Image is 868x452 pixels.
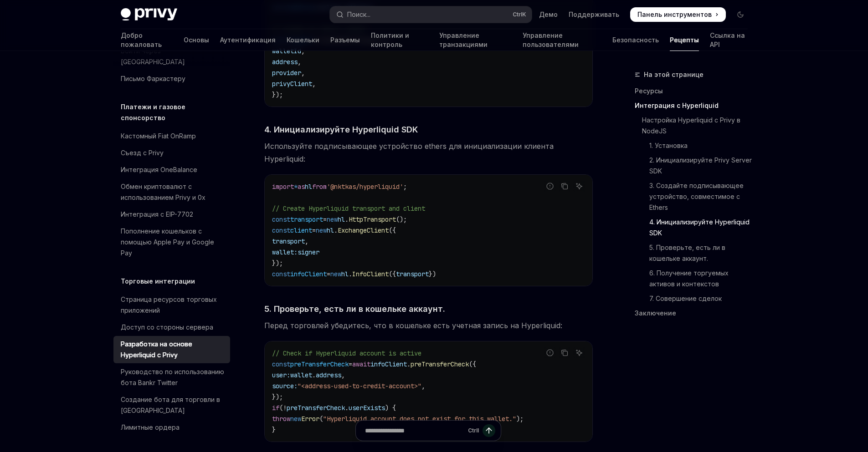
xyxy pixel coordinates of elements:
span: await [352,360,370,368]
span: ; [403,183,407,191]
span: "<address-used-to-credit-account>" [298,382,421,390]
span: '@nktkas/hyperliquid' [327,183,403,191]
font: 4. Инициализируйте Hyperliquid SDK [264,125,418,134]
span: provider [272,69,301,77]
a: Ресурсы [635,84,755,98]
span: hl [341,270,349,278]
span: ) { [385,404,396,412]
a: 7. Совершение сделок [635,291,755,306]
span: = [349,360,352,368]
span: . [334,226,338,234]
font: Ссылка на API [710,31,745,48]
font: Добро пожаловать [121,31,162,48]
span: = [323,215,327,223]
a: Разъемы [330,29,360,51]
font: Поиск... [347,10,370,18]
button: Открытый поиск [330,6,532,23]
span: , [421,382,425,390]
a: Политики и контроль [371,29,428,51]
font: Руководство по использованию бота Bankr Twitter [121,368,224,386]
a: 6. Получение торгуемых активов и контекстов [635,266,755,291]
span: walletId [272,47,301,55]
span: ExchangeClient [338,226,389,234]
span: , [341,371,345,379]
font: Панель инструментов [637,10,712,18]
span: . [345,404,349,412]
span: }); [272,91,283,99]
span: InfoClient [352,270,389,278]
font: Разработка на основе Hyperliquid с Privy [121,340,192,359]
a: Интеграция OneBalance [113,162,230,178]
button: Отправить сообщение [483,424,495,437]
a: Съезд с Privy [113,145,230,161]
img: темный логотип [121,8,177,21]
a: Интеграция с EIP-7702 [113,206,230,223]
span: wallet: [272,248,298,256]
span: hl [327,226,334,234]
font: Торговые интеграции [121,277,195,285]
a: Интеграция с Hyperliquid [635,98,755,113]
span: , [305,237,308,245]
font: Съезд с Privy [121,149,164,157]
a: 1. Установка [635,138,755,153]
a: Доступ со стороны сервера [113,319,230,335]
font: Интеграция с Hyperliquid [635,102,719,109]
font: Страница ресурсов торговых приложений [121,295,217,314]
a: Поддерживать [569,10,619,19]
span: preTransferCheck [287,404,345,412]
a: Основы [184,29,209,51]
font: Управление пользователями [523,31,579,48]
span: signer [298,248,319,256]
span: "Hyperliquid account does not exist for this wallet." [323,415,516,423]
font: 7. Совершение сделок [649,295,722,302]
font: Используйте подписывающее устройство ethers для инициализации клиента Hyperliquid: [264,142,554,163]
font: Интеграция OneBalance [121,166,197,173]
font: 2. Инициализируйте Privy Server SDK [649,156,754,175]
a: Письмо Фаркастеру [113,71,230,87]
span: Error [301,415,319,423]
span: ({ [469,360,476,368]
span: hl [338,215,345,223]
span: client [290,226,312,234]
a: Добро пожаловать [121,29,173,51]
a: Настройка Hyperliquid с Privy в NodeJS [635,113,755,138]
span: = [312,226,316,234]
span: , [298,58,301,66]
a: Кастомный Fiat OnRamp [113,128,230,144]
font: Кастомный Fiat OnRamp [121,132,196,140]
font: Ctrl [513,11,522,18]
span: transport [396,270,429,278]
span: , [301,47,305,55]
span: new [327,215,338,223]
span: // Create Hyperliquid transport and client [272,204,425,213]
span: ( [319,415,323,423]
font: Ресурсы [635,87,663,95]
span: = [327,270,330,278]
span: import [272,183,294,191]
span: preTransferCheck [290,360,349,368]
span: }); [272,259,283,267]
a: 2. Инициализируйте Privy Server SDK [635,153,755,178]
span: if [272,404,279,412]
font: Лимитные ордера [121,423,180,431]
button: Сообщить о неверном коде [544,180,556,192]
span: new [290,415,301,423]
span: const [272,270,290,278]
a: Разработка на основе Hyperliquid с Privy [113,336,230,363]
span: as [298,183,305,191]
span: hl [305,183,312,191]
font: Основы [184,36,209,44]
span: . [349,270,352,278]
span: HttpTransport [349,215,396,223]
a: Заключение [635,306,755,320]
font: 3. Создайте подписывающее устройство, совместимое с Ethers [649,182,745,211]
span: ({ [389,270,396,278]
span: transport [272,237,305,245]
a: Ссылка на API [710,29,748,51]
span: ({ [389,226,396,234]
span: const [272,360,290,368]
span: , [312,80,316,88]
a: Панель инструментов [630,7,726,22]
font: 5. Проверьте, есть ли в кошельке аккаунт. [649,244,727,262]
span: const [272,226,290,234]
